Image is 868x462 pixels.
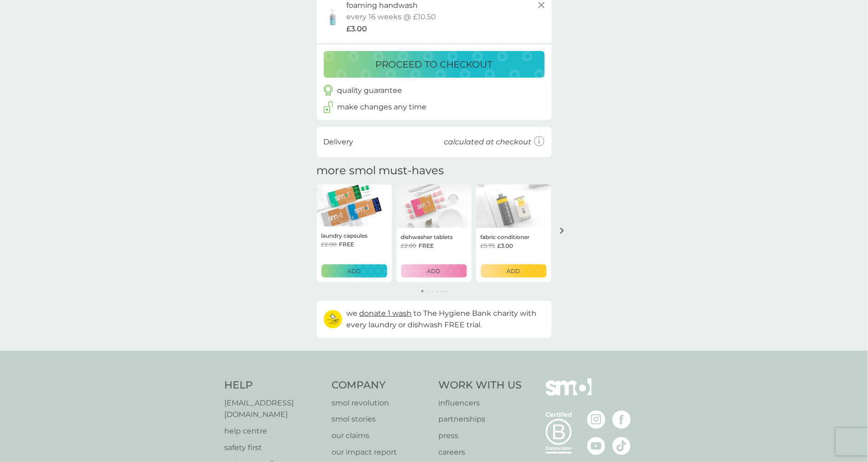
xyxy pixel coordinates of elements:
span: donate 1 wash [360,309,412,318]
p: fabric conditioner [481,233,530,241]
button: ADD [401,264,467,278]
a: safety first [225,442,323,454]
button: ADD [321,264,387,278]
span: £2.00 [401,241,417,250]
a: careers [439,446,522,458]
img: visit the smol Facebook page [612,411,631,429]
img: visit the smol Tiktok page [612,437,631,455]
span: £3.00 [498,241,513,250]
h4: Help [225,378,323,393]
p: ADD [507,267,520,275]
h4: Company [332,378,430,393]
span: £2.00 [321,240,337,249]
p: dishwasher tablets [401,233,453,241]
h4: Work With Us [439,378,522,393]
a: press [439,430,522,442]
p: laundry capsules [321,231,368,240]
p: ADD [427,267,441,275]
p: we to The Hygiene Bank charity with every laundry or dishwash FREE trial. [347,308,545,331]
p: ADD [348,267,361,275]
a: smol revolution [332,397,430,409]
span: £3.00 [347,23,367,35]
button: proceed to checkout [324,51,545,78]
p: quality guarantee [338,85,402,97]
img: visit the smol Instagram page [587,411,606,429]
button: ADD [481,264,547,278]
a: influencers [439,397,522,409]
a: help centre [225,425,323,437]
a: partnerships [439,413,522,425]
img: visit the smol Youtube page [587,437,606,455]
a: our impact report [332,446,430,458]
a: [EMAIL_ADDRESS][DOMAIN_NAME] [225,397,323,421]
p: proceed to checkout [376,57,493,72]
p: Delivery [324,136,354,148]
span: FREE [419,241,434,250]
p: calculated at checkout [444,136,532,148]
h2: more smol must-haves [317,164,444,177]
img: smol [546,378,592,410]
span: £5.75 [481,241,495,250]
a: smol stories [332,413,430,425]
p: every 16 weeks @ £10.50 [347,11,437,23]
p: make changes any time [338,101,427,113]
span: FREE [339,240,355,249]
a: our claims [332,430,430,442]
